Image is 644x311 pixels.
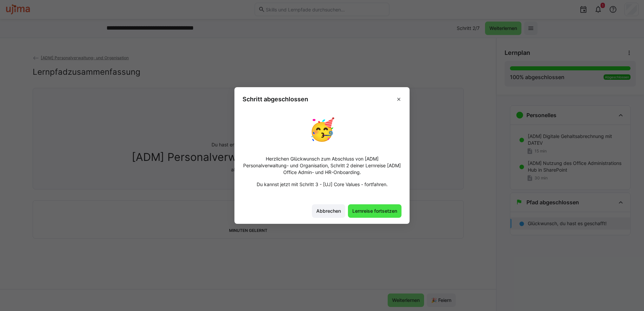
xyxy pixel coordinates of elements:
p: 🥳 [309,114,335,144]
p: Herzlichen Glückwunsch zum Abschluss von [ADM] Personalverwaltung- und Organisation, Schritt 2 de... [243,155,401,176]
button: Abbrechen [312,204,345,218]
h3: Schritt abgeschlossen [243,95,308,103]
span: Lernreise fortsetzen [351,208,398,214]
span: Abbrechen [315,208,342,214]
p: Du kannst jetzt mit Schritt 3 - [UJ] Core Values - fortfahren. [257,181,388,188]
button: Lernreise fortsetzen [348,204,401,218]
